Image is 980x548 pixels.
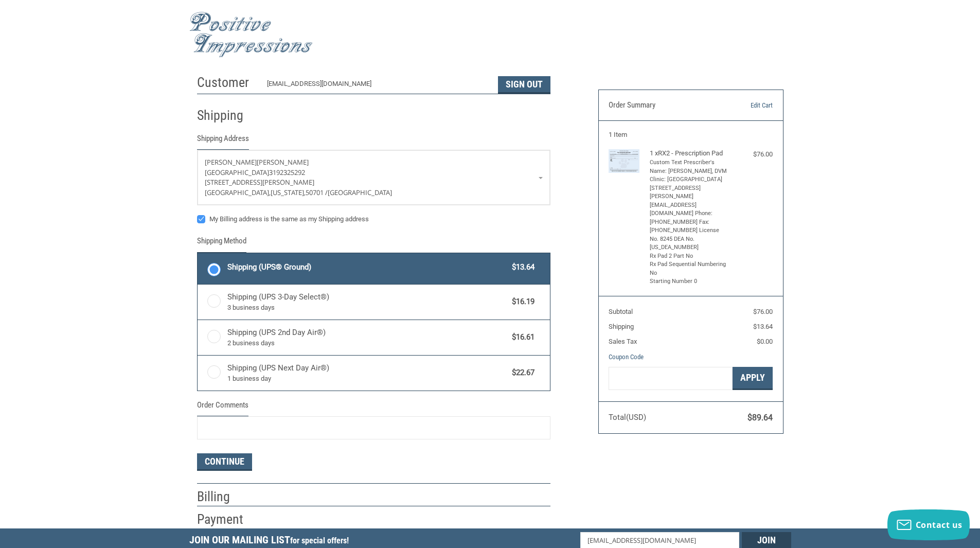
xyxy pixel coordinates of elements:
[197,399,248,416] legend: Order Comments
[753,323,773,330] span: $13.64
[269,168,305,177] span: 3192325292
[609,413,646,422] span: Total (USD)
[498,76,550,94] button: Sign Out
[197,488,257,505] h2: Billing
[227,374,507,384] span: 1 business day
[747,413,773,422] span: $89.64
[205,157,257,167] span: [PERSON_NAME]
[757,338,773,345] span: $0.00
[290,536,349,545] span: for special offers!
[257,157,309,167] span: [PERSON_NAME]
[609,100,720,111] h3: Order Summary
[197,453,252,471] button: Continue
[753,308,773,315] span: $76.00
[507,331,535,343] span: $16.61
[733,367,773,390] button: Apply
[198,150,550,205] a: Enter or select a different address
[609,353,644,361] a: Coupon Code
[720,100,773,111] a: Edit Cart
[227,291,507,313] span: Shipping (UPS 3-Day Select®)
[197,107,257,124] h2: Shipping
[197,74,257,91] h2: Customer
[205,168,269,177] span: [GEOGRAPHIC_DATA]
[189,12,313,58] img: Positive Impressions
[609,323,634,330] span: Shipping
[197,133,249,150] legend: Shipping Address
[650,149,729,157] h4: 1 x RX2 - Prescription Pad
[197,511,257,528] h2: Payment
[227,327,507,348] span: Shipping (UPS 2nd Day Air®)
[609,338,637,345] span: Sales Tax
[507,261,535,273] span: $13.64
[507,367,535,379] span: $22.67
[609,308,633,315] span: Subtotal
[887,509,970,540] button: Contact us
[650,260,729,277] li: Rx Pad Sequential Numbering No
[732,149,773,160] div: $76.00
[650,158,729,252] li: Custom Text Prescriber's Name: [PERSON_NAME], DVM Clinic: [GEOGRAPHIC_DATA] [STREET_ADDRESS][PERS...
[205,178,314,187] span: [STREET_ADDRESS][PERSON_NAME]
[227,261,507,273] span: Shipping (UPS® Ground)
[609,131,773,139] h3: 1 Item
[227,362,507,384] span: Shipping (UPS Next Day Air®)
[328,188,392,197] span: [GEOGRAPHIC_DATA]
[205,188,271,197] span: [GEOGRAPHIC_DATA],
[650,277,729,286] li: Starting Number 0
[507,296,535,308] span: $16.19
[271,188,306,197] span: [US_STATE],
[227,338,507,348] span: 2 business days
[197,215,550,223] label: My Billing address is the same as my Shipping address
[227,303,507,313] span: 3 business days
[267,79,488,94] div: [EMAIL_ADDRESS][DOMAIN_NAME]
[197,235,246,252] legend: Shipping Method
[609,367,733,390] input: Gift Certificate or Coupon Code
[650,252,729,261] li: Rx Pad 2 Part No
[916,519,963,531] span: Contact us
[306,188,328,197] span: 50701 /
